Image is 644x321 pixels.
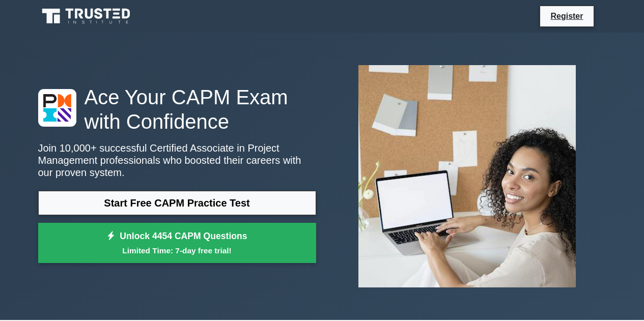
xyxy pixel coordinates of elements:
a: Start Free CAPM Practice Test [38,191,316,215]
a: Unlock 4454 CAPM QuestionsLimited Time: 7-day free trial! [38,223,316,264]
a: Register [544,10,589,22]
p: Join 10,000+ successful Certified Associate in Project Management professionals who boosted their... [38,142,316,179]
h1: Ace Your CAPM Exam with Confidence [38,85,316,134]
small: Limited Time: 7-day free trial! [51,245,303,256]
